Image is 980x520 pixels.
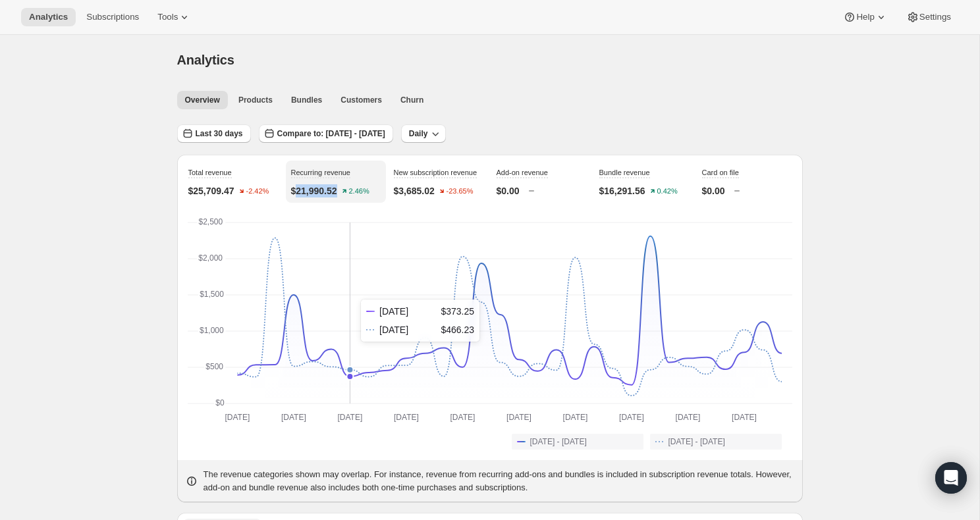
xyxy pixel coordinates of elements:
[400,95,423,105] span: Churn
[497,169,548,176] span: Add-on revenue
[21,8,76,26] button: Analytics
[394,184,435,197] p: $3,685.02
[238,95,273,105] span: Products
[497,184,520,197] p: $0.00
[291,169,351,176] span: Recurring revenue
[401,124,447,143] button: Daily
[394,169,477,176] span: New subscription revenue
[340,95,382,105] span: Customers
[394,413,419,422] text: [DATE]
[657,188,677,195] text: 0.42%
[732,413,757,422] text: [DATE]
[562,413,587,422] text: [DATE]
[78,8,147,26] button: Subscriptions
[200,290,224,299] text: $1,500
[668,436,725,447] span: [DATE] - [DATE]
[935,462,967,494] div: Open Intercom Messenger
[215,398,225,407] text: $0
[291,95,322,105] span: Bundles
[29,12,68,22] span: Analytics
[205,362,223,371] text: $500
[196,128,243,139] span: Last 30 days
[198,217,223,226] text: $2,500
[599,184,645,197] p: $16,291.56
[157,12,178,22] span: Tools
[702,169,739,176] span: Card on file
[150,8,199,26] button: Tools
[409,128,428,139] span: Daily
[530,436,587,447] span: [DATE] - [DATE]
[337,413,362,422] text: [DATE]
[919,12,951,22] span: Settings
[188,169,232,176] span: Total revenue
[898,8,959,26] button: Settings
[291,184,337,197] p: $21,990.52
[650,434,782,450] button: [DATE] - [DATE]
[675,413,700,422] text: [DATE]
[277,128,385,139] span: Compare to: [DATE] - [DATE]
[599,169,650,176] span: Bundle revenue
[185,95,220,105] span: Overview
[281,413,306,422] text: [DATE]
[856,12,874,22] span: Help
[450,413,475,422] text: [DATE]
[446,188,473,195] text: -23.65%
[204,468,795,494] p: The revenue categories shown may overlap. For instance, revenue from recurring add-ons and bundle...
[835,8,895,26] button: Help
[506,413,531,422] text: [DATE]
[86,12,139,22] span: Subscriptions
[702,184,725,197] p: $0.00
[348,188,369,195] text: 2.46%
[177,124,251,143] button: Last 30 days
[177,53,234,67] span: Analytics
[619,413,644,422] text: [DATE]
[200,326,224,335] text: $1,000
[188,184,234,197] p: $25,709.47
[246,188,269,195] text: -2.42%
[198,253,223,263] text: $2,000
[512,434,643,450] button: [DATE] - [DATE]
[225,413,250,422] text: [DATE]
[259,124,393,143] button: Compare to: [DATE] - [DATE]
